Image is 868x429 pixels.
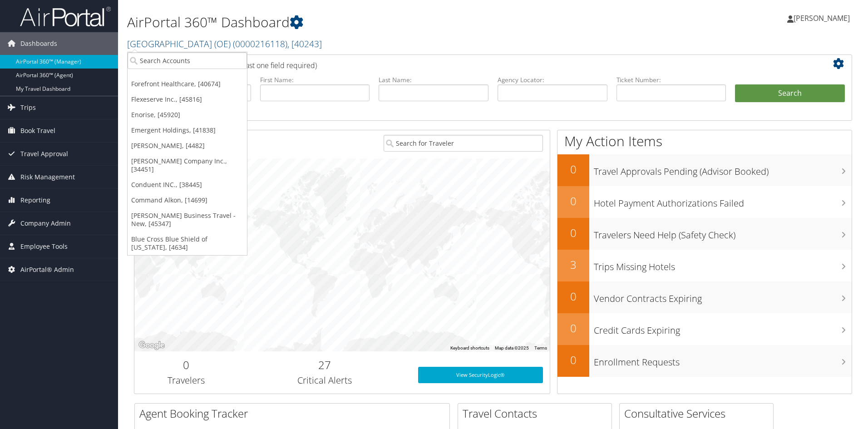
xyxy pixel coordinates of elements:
h3: Enrollment Requests [594,351,852,369]
h2: Consultative Services [624,406,773,421]
span: Travel Approval [20,143,68,165]
span: (at least one field required) [230,60,317,70]
h3: Credit Cards Expiring [594,320,852,337]
a: 0Travelers Need Help (Safety Check) [557,218,852,250]
a: 0Enrollment Requests [557,345,852,377]
label: First Name: [260,75,370,84]
img: airportal-logo.png [20,6,111,27]
a: Open this area in Google Maps (opens a new window) [137,340,167,351]
span: Company Admin [20,212,71,235]
span: Trips [20,96,36,119]
input: Search for Traveler [384,135,543,152]
h3: Critical Alerts [245,374,404,387]
a: [PERSON_NAME] [787,5,859,32]
span: AirPortal® Admin [20,258,74,281]
h2: 0 [557,352,589,368]
h3: Trips Missing Hotels [594,256,852,273]
h2: 27 [245,357,404,373]
a: Command Alkon, [14699] [128,192,247,208]
h2: Airtinerary Lookup [141,56,785,72]
span: ( 0000216118 ) [233,38,287,50]
h1: AirPortal 360™ Dashboard [127,13,615,32]
a: Terms (opens in new tab) [534,345,547,350]
a: [PERSON_NAME], [4482] [128,138,247,153]
a: Enorise, [45920] [128,107,247,123]
span: Book Travel [20,119,55,142]
a: [GEOGRAPHIC_DATA] (OE) [127,38,322,50]
a: View SecurityLogic® [418,367,543,383]
h2: 0 [557,193,589,209]
h2: 0 [557,289,589,304]
h2: Travel Contacts [463,406,612,421]
span: Reporting [20,189,50,212]
a: 0Travel Approvals Pending (Advisor Booked) [557,154,852,186]
h2: 0 [557,225,589,241]
a: Conduent INC., [38445] [128,177,247,192]
span: Employee Tools [20,235,68,258]
a: Blue Cross Blue Shield of [US_STATE], [4634] [128,232,247,255]
h3: Travelers [141,374,232,387]
h2: Agent Booking Tracker [139,406,449,421]
button: Search [735,84,845,103]
a: Flexeserve Inc., [45816] [128,92,247,107]
span: Map data ©2025 [495,345,529,350]
h2: 3 [557,257,589,272]
a: [PERSON_NAME] Business Travel - New, [45347] [128,208,247,232]
h3: Travel Approvals Pending (Advisor Booked) [594,161,852,178]
a: 3Trips Missing Hotels [557,250,852,281]
a: 0Vendor Contracts Expiring [557,281,852,313]
label: Last Name: [379,75,488,84]
h3: Vendor Contracts Expiring [594,288,852,305]
img: Google [137,340,167,351]
h3: Hotel Payment Authorizations Failed [594,192,852,210]
span: Dashboards [20,32,57,55]
label: Agency Locator: [498,75,607,84]
a: Emergent Holdings, [41838] [128,123,247,138]
a: 0Hotel Payment Authorizations Failed [557,186,852,218]
a: Forefront Healthcare, [40674] [128,76,247,92]
span: [PERSON_NAME] [794,13,850,23]
input: Search Accounts [128,52,247,69]
h2: 0 [141,357,232,373]
h3: Travelers Need Help (Safety Check) [594,224,852,242]
a: 0Credit Cards Expiring [557,313,852,345]
span: , [ 40243 ] [287,38,322,50]
label: Ticket Number: [616,75,726,84]
span: Risk Management [20,166,75,188]
button: Keyboard shortcuts [450,345,489,351]
h2: 0 [557,162,589,177]
h1: My Action Items [557,132,852,151]
a: [PERSON_NAME] Company Inc., [34451] [128,153,247,177]
h2: 0 [557,321,589,336]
